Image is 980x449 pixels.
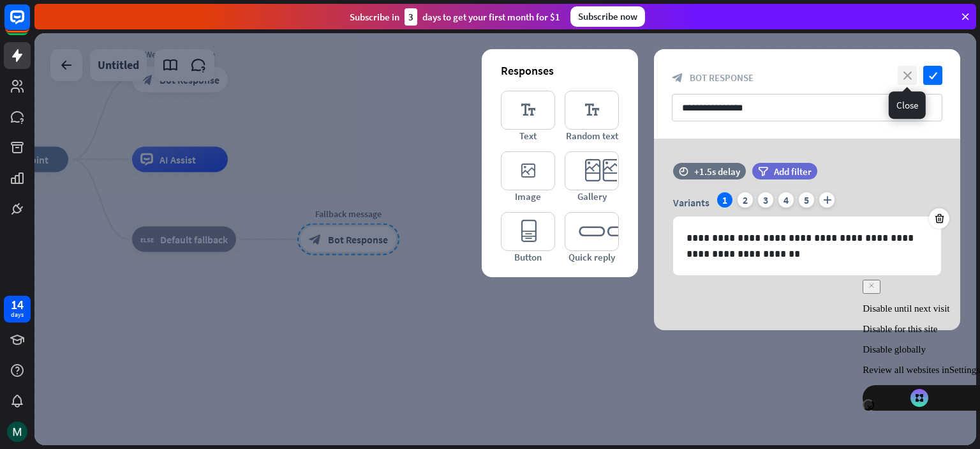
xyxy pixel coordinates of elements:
div: 2 [738,192,753,208]
span: Bot Response [690,72,754,84]
span: Add filter [774,165,812,178]
div: +1.5s delay [694,165,740,178]
div: Subscribe now [570,6,645,27]
button: Open LiveChat chat widget [10,5,48,43]
a: 14 days [4,296,31,323]
i: block_bot_response [672,72,683,84]
div: Subscribe in days to get your first month for $1 [350,8,560,26]
div: 4 [778,192,794,208]
span: Variants [673,196,709,209]
div: days [11,310,24,319]
div: 3 [405,8,417,26]
i: filter [758,167,768,176]
div: 14 [11,299,24,310]
i: check [923,66,942,85]
i: time [679,167,688,176]
div: 1 [717,192,732,208]
div: 5 [799,192,814,208]
i: close [898,66,917,85]
div: 3 [758,192,773,208]
i: plus [819,192,835,208]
